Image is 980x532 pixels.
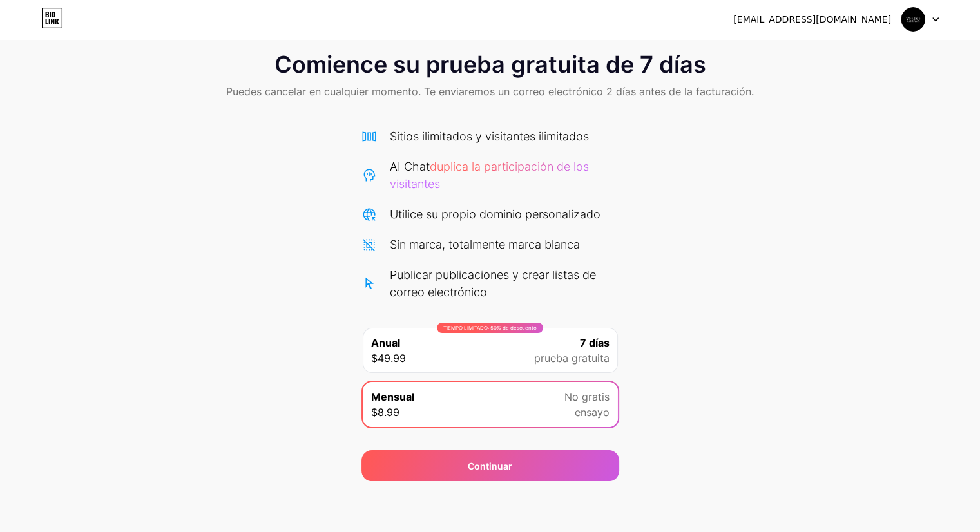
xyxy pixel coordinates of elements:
font: AI Chat [390,160,430,173]
font: $8.99 [371,406,399,419]
font: ensayo [575,406,610,419]
font: Comience su prueba gratuita de 7 días [274,50,706,79]
font: No gratis [564,390,610,403]
font: Sin marca, totalmente marca blanca [390,238,580,251]
font: $49.99 [371,352,406,365]
font: duplica la participación de los visitantes [390,160,589,191]
font: [EMAIL_ADDRESS][DOMAIN_NAME] [733,14,891,24]
font: Sitios ilimitados y visitantes ilimitados [390,129,589,143]
font: Continuar [468,461,512,471]
font: prueba gratuita [534,352,610,365]
font: Anual [371,336,400,349]
font: TIEMPO LIMITADO: 50% de descuento [443,325,537,331]
font: Utilice su propio dominio personalizado [390,207,600,221]
font: 7 días [580,336,610,349]
img: Víctor Juan [901,7,925,32]
font: Mensual [371,390,414,403]
font: Publicar publicaciones y crear listas de correo electrónico [390,268,596,299]
font: Puedes cancelar en cualquier momento. Te enviaremos un correo electrónico 2 días antes de la fact... [226,85,754,98]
